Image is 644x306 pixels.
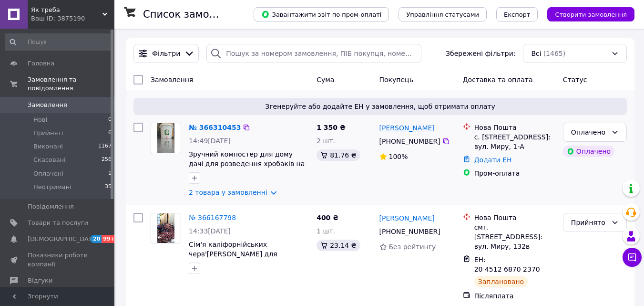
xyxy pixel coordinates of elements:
span: Товари та послуги [28,219,88,227]
div: Післяплата [474,291,555,301]
span: 1167 [98,142,112,151]
span: Неотримані [33,183,72,191]
div: Пром-оплата [474,169,555,178]
span: Замовлення [151,76,193,84]
span: Експорт [504,11,531,18]
div: Оплачено [563,146,614,157]
span: [DEMOGRAPHIC_DATA] [28,235,98,243]
span: Покупець [379,76,413,84]
input: Пошук за номером замовлення, ПІБ покупця, номером телефону, Email, номером накладної [206,44,421,63]
input: Пошук [5,33,112,51]
a: № 366167798 [189,214,236,222]
span: Управління статусами [406,11,479,18]
img: Фото товару [157,213,174,243]
button: Експорт [496,7,538,21]
button: Створити замовлення [547,7,634,21]
h1: Список замовлень [143,9,240,20]
span: (1465) [543,50,566,57]
span: Оплачені [33,169,63,178]
div: Прийнято [571,217,607,228]
span: Фільтри [152,49,180,58]
span: Показники роботи компанії [28,251,88,268]
span: Головна [28,59,54,68]
span: 99+ [102,235,117,243]
div: Ваш ID: 3875190 [31,14,114,23]
span: 400 ₴ [317,214,338,222]
span: 1 350 ₴ [317,124,346,131]
button: Завантажити звіт по пром-оплаті [254,7,389,21]
span: Повідомлення [28,202,74,211]
div: Оплачено [571,127,607,137]
span: 0 [108,116,112,124]
a: 2 товара у замовленні [189,189,267,196]
span: 256 [102,156,112,164]
span: Завантажити звіт по пром-оплаті [261,10,381,19]
span: Всі [531,49,541,58]
div: 23.14 ₴ [317,240,360,251]
span: Прийняті [33,129,63,137]
span: Нові [33,116,47,124]
a: Сім'я каліфорнійських черв'[PERSON_NAME] для переробки органічних відходів біогумусу компосту риб... [189,241,298,286]
span: Замовлення [28,101,67,109]
span: 35 [105,183,112,191]
div: 81.76 ₴ [317,149,360,161]
span: Як треба [31,6,102,14]
a: Фото товару [151,123,181,153]
a: Створити замовлення [538,10,634,18]
span: 14:49[DATE] [189,137,231,145]
span: 100% [389,153,408,160]
a: [PERSON_NAME] [379,123,435,133]
span: 6 [108,129,112,137]
div: Нова Пошта [474,123,555,132]
span: 20 [91,235,102,243]
button: Управління статусами [399,7,487,21]
span: Виконані [33,142,63,151]
span: 1 [108,169,112,178]
span: Збережені фільтри: [446,49,515,58]
div: Нова Пошта [474,213,555,222]
span: Без рейтингу [389,243,436,251]
a: № 366310453 [189,124,241,131]
button: Чат з покупцем [623,248,642,267]
div: [PHONE_NUMBER] [378,225,442,238]
span: Згенеруйте або додайте ЕН у замовлення, щоб отримати оплату [137,102,623,111]
span: 14:33[DATE] [189,227,231,235]
span: Статус [563,76,587,84]
a: [PERSON_NAME] [379,213,435,223]
a: Фото товару [151,213,181,243]
span: Створити замовлення [555,11,627,18]
span: ЕН: 20 4512 6870 2370 [474,256,540,273]
div: Заплановано [474,276,528,287]
span: 1 шт. [317,227,335,235]
span: Відгуки [28,276,52,285]
span: Скасовані [33,156,66,164]
a: Додати ЕН [474,156,512,164]
span: Замовлення та повідомлення [28,75,114,93]
span: Доставка та оплата [463,76,533,84]
div: [PHONE_NUMBER] [378,135,442,148]
a: Зручний компостер для дому дачі для розведення хробаків на рибалку 20 літрів, Відро для каліфорні... [189,150,305,187]
div: с. [STREET_ADDRESS]: вул. Миру, 1-А [474,132,555,151]
div: смт. [STREET_ADDRESS]: вул. Миру, 132в [474,222,555,251]
span: 2 шт. [317,137,335,145]
span: Cума [317,76,334,84]
img: Фото товару [157,123,174,153]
